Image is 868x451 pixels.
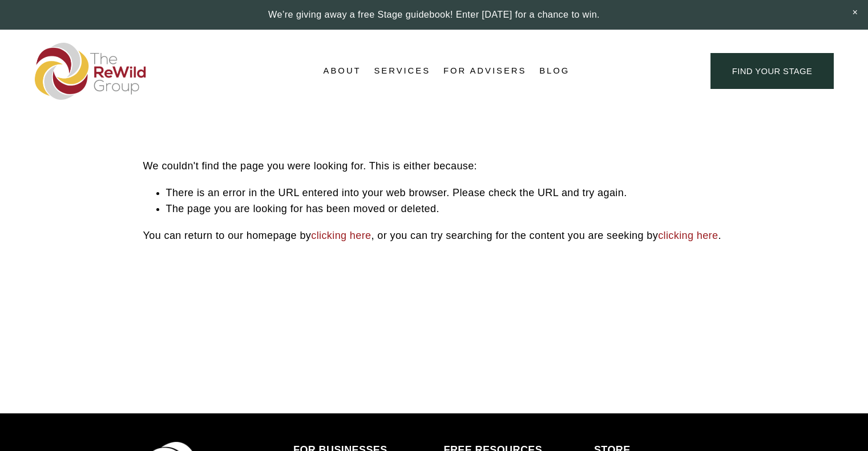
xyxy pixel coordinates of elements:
[324,63,361,79] span: About
[166,185,725,201] li: There is an error in the URL entered into your web browser. Please check the URL and try again.
[143,227,725,244] p: You can return to our homepage by , or you can try searching for the content you are seeking by .
[35,43,147,100] img: The ReWild Group
[311,230,371,241] a: clicking here
[166,201,725,217] li: The page you are looking for has been moved or deleted.
[374,63,430,80] a: folder dropdown
[143,123,725,174] p: We couldn't find the page you were looking for. This is either because:
[658,230,718,241] a: clicking here
[443,63,526,80] a: For Advisers
[374,63,430,79] span: Services
[710,53,834,89] a: find your stage
[539,63,570,80] a: Blog
[324,63,361,80] a: folder dropdown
